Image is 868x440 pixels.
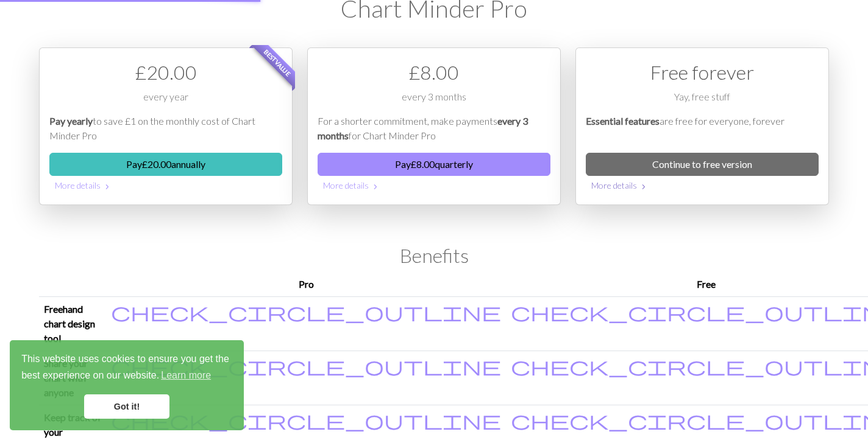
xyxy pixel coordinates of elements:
[318,114,550,143] p: For a shorter commitment, make payments for Chart Minder Pro
[84,394,169,419] a: dismiss cookie message
[586,114,819,143] p: are free for everyone, forever
[586,115,660,127] em: Essential features
[111,356,501,375] i: Included
[111,302,501,321] i: Included
[586,153,819,176] a: Continue to free version
[49,176,282,195] button: More details
[49,89,282,114] div: every year
[106,272,506,297] th: Pro
[49,115,93,127] em: Pay yearly
[252,37,304,89] span: Best value
[111,300,501,323] span: check_circle_outline
[111,354,501,377] span: check_circle_outline
[575,47,829,205] div: Free option
[159,366,213,385] a: learn more about cookies
[21,352,232,385] span: This website uses cookies to ensure you get the best experience on our website.
[318,58,550,87] div: £ 8.00
[586,176,819,195] button: More details
[307,47,561,205] div: Payment option 2
[111,410,501,430] i: Included
[318,176,550,195] button: More details
[586,89,819,114] div: Yay, free stuff
[639,181,649,193] span: chevron_right
[102,181,112,193] span: chevron_right
[10,340,244,430] div: cookieconsent
[371,181,380,193] span: chevron_right
[39,244,829,267] h2: Benefits
[44,302,101,346] p: Freehand chart design tool
[49,114,282,143] p: to save £1 on the monthly cost of Chart Minder Pro
[111,408,501,431] span: check_circle_outline
[318,89,550,114] div: every 3 months
[49,58,282,87] div: £ 20.00
[49,153,282,176] button: Pay£20.00annually
[39,47,293,205] div: Payment option 1
[318,153,550,176] button: Pay£8.00quarterly
[586,58,819,87] div: Free forever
